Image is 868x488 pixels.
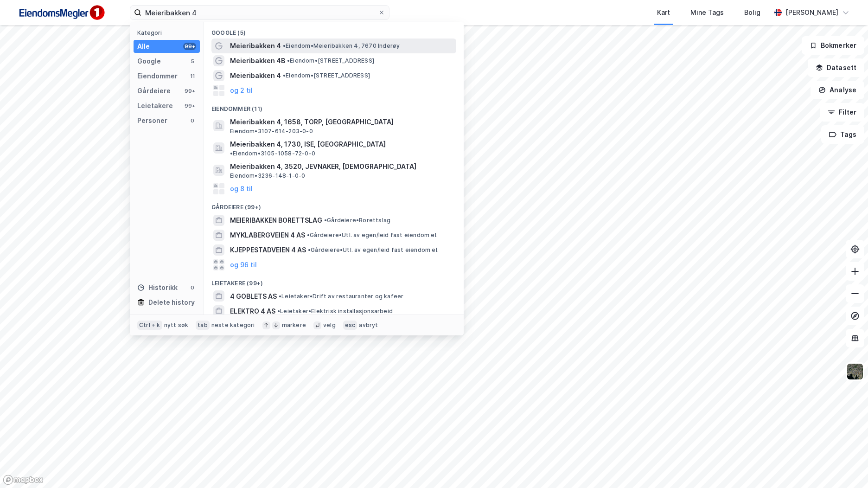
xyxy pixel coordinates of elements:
span: Meieribakken 4, 1730, ISE, [GEOGRAPHIC_DATA] [230,139,386,150]
span: • [283,42,286,49]
div: Gårdeiere (99+) [204,196,464,213]
div: Gårdeiere [137,85,171,96]
span: • [287,57,290,64]
div: 99+ [183,87,196,95]
div: Leietakere [137,100,173,111]
div: Kategori [137,29,200,36]
span: • [324,217,327,224]
div: 0 [189,117,196,124]
img: F4PB6Px+NJ5v8B7XTbfpPpyloAAAAASUVORK5CYII= [15,2,108,23]
div: 99+ [183,43,196,50]
input: Søk på adresse, matrikkel, gårdeiere, leietakere eller personer [141,6,378,19]
span: Meieribakken 4, 1658, TORP, [GEOGRAPHIC_DATA] [230,116,453,128]
div: nytt søk [164,321,189,329]
div: Alle [137,41,150,52]
span: Meieribakken 4B [230,55,285,66]
div: Personer [137,115,167,126]
div: Delete history [148,297,195,308]
span: Meieribakken 4, 3520, JEVNAKER, [DEMOGRAPHIC_DATA] [230,161,453,172]
button: Bokmerker [802,36,864,55]
div: markere [282,321,306,329]
a: Mapbox homepage [3,475,44,485]
button: Datasett [808,58,864,77]
span: KJEPPESTADVEIEN 4 AS [230,244,306,256]
button: og 2 til [230,85,253,96]
span: Gårdeiere • Borettslag [324,217,390,224]
span: Leietaker • Elektrisk installasjonsarbeid [277,308,393,315]
div: Ctrl + k [137,321,162,330]
span: • [308,246,311,253]
div: Eiendommer [137,71,178,82]
span: 4 GOBLETS AS [230,291,277,302]
span: Meieribakken 4 [230,70,281,81]
div: [PERSON_NAME] [785,7,838,18]
div: Google [137,56,161,67]
div: Eiendommer (11) [204,98,464,115]
div: 5 [189,58,196,65]
button: og 96 til [230,259,257,270]
div: esc [343,321,357,330]
div: avbryt [359,321,378,329]
span: • [277,308,280,315]
span: • [283,72,286,79]
div: Historikk [137,282,178,293]
span: Eiendom • 3236-148-1-0-0 [230,172,305,180]
div: 0 [189,284,196,291]
div: tab [196,321,210,330]
div: velg [323,321,336,329]
span: • [279,293,281,300]
button: Tags [821,125,864,144]
button: og 8 til [230,183,253,194]
span: Eiendom • 3107-614-203-0-0 [230,128,313,135]
div: 11 [189,72,196,80]
button: Analyse [811,81,864,99]
span: • [230,150,233,157]
span: MYKLABERGVEIEN 4 AS [230,230,305,241]
button: Filter [820,103,864,122]
span: Leietaker • Drift av restauranter og kafeer [279,293,403,300]
span: Gårdeiere • Utl. av egen/leid fast eiendom el. [307,231,438,239]
img: 9k= [846,363,864,380]
div: Google (5) [204,22,464,39]
div: 99+ [183,102,196,109]
iframe: Chat Widget [822,443,868,488]
div: Mine Tags [690,7,724,18]
div: neste kategori [211,321,255,329]
span: Meieribakken 4 [230,40,281,51]
div: Kart [657,7,670,18]
span: Eiendom • [STREET_ADDRESS] [287,57,374,64]
div: Bolig [744,7,760,18]
span: MEIERIBAKKEN BORETTSLAG [230,215,322,226]
span: ELEKTRO 4 AS [230,306,275,317]
span: Gårdeiere • Utl. av egen/leid fast eiendom el. [308,246,439,254]
div: Leietakere (99+) [204,272,464,289]
span: • [307,231,310,238]
div: Kontrollprogram for chat [822,443,868,488]
span: Eiendom • 3105-1058-72-0-0 [230,150,315,157]
span: Eiendom • [STREET_ADDRESS] [283,72,370,79]
span: Eiendom • Meieribakken 4, 7670 Inderøy [283,42,400,50]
